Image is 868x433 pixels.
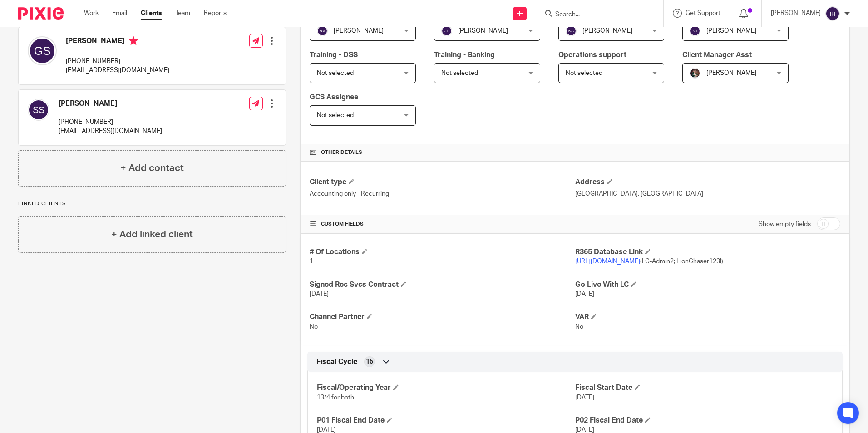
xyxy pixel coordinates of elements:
[66,66,169,75] p: [EMAIL_ADDRESS][DOMAIN_NAME]
[310,291,329,297] span: [DATE]
[310,324,318,330] span: No
[310,93,358,101] span: GCS Assignee
[66,36,169,48] h4: [PERSON_NAME]
[575,258,640,265] a: [URL][DOMAIN_NAME]
[682,51,752,59] span: Client Manager Asst
[317,25,328,36] img: svg%3E
[558,51,626,59] span: Operations support
[18,200,286,207] p: Linked clients
[575,258,723,265] span: (LC-Admin2; LionChaser123!)
[317,70,354,76] span: Not selected
[458,28,508,34] span: [PERSON_NAME]
[59,127,162,136] p: [EMAIL_ADDRESS][DOMAIN_NAME]
[334,28,384,34] span: [PERSON_NAME]
[28,99,49,121] img: svg%3E
[575,280,840,290] h4: Go Live With LC
[566,25,577,36] img: svg%3E
[759,220,811,229] label: Show empty fields
[59,118,162,127] p: [PHONE_NUMBER]
[18,7,64,20] img: Pixie
[28,36,57,65] img: svg%3E
[825,6,840,21] img: svg%3E
[575,416,833,425] h4: P02 Fiscal End Date
[112,9,127,18] a: Email
[575,383,833,393] h4: Fiscal Start Date
[310,258,313,265] span: 1
[141,9,162,18] a: Clients
[317,112,354,118] span: Not selected
[690,25,700,36] img: svg%3E
[310,221,575,228] h4: CUSTOM FIELDS
[366,357,373,366] span: 15
[310,177,575,187] h4: Client type
[575,427,594,433] span: [DATE]
[575,312,840,322] h4: VAR
[59,99,162,108] h4: [PERSON_NAME]
[566,70,602,76] span: Not selected
[66,57,169,66] p: [PHONE_NUMBER]
[317,427,336,433] span: [DATE]
[317,416,575,425] h4: P01 Fiscal End Date
[204,9,227,18] a: Reports
[84,9,99,18] a: Work
[310,51,358,59] span: Training - DSS
[175,9,190,18] a: Team
[310,247,575,257] h4: # Of Locations
[129,36,138,45] i: Primary
[111,227,193,241] h4: + Add linked client
[316,357,357,367] span: Fiscal Cycle
[575,394,594,401] span: [DATE]
[686,10,720,16] span: Get Support
[575,177,840,187] h4: Address
[690,68,700,79] img: Profile%20picture%20JUS.JPG
[434,51,495,59] span: Training - Banking
[310,312,575,322] h4: Channel Partner
[706,70,756,76] span: [PERSON_NAME]
[317,383,575,393] h4: Fiscal/Operating Year
[310,189,575,198] p: Accounting only - Recurring
[317,394,354,401] span: 13/4 for both
[771,9,821,18] p: [PERSON_NAME]
[706,28,756,34] span: [PERSON_NAME]
[120,161,184,175] h4: + Add contact
[310,280,575,290] h4: Signed Rec Svcs Contract
[575,291,594,297] span: [DATE]
[321,149,362,156] span: Other details
[441,25,452,36] img: svg%3E
[554,11,636,19] input: Search
[575,247,840,257] h4: R365 Database Link
[582,28,632,34] span: [PERSON_NAME]
[575,189,840,198] p: [GEOGRAPHIC_DATA], [GEOGRAPHIC_DATA]
[441,70,478,76] span: Not selected
[575,324,583,330] span: No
